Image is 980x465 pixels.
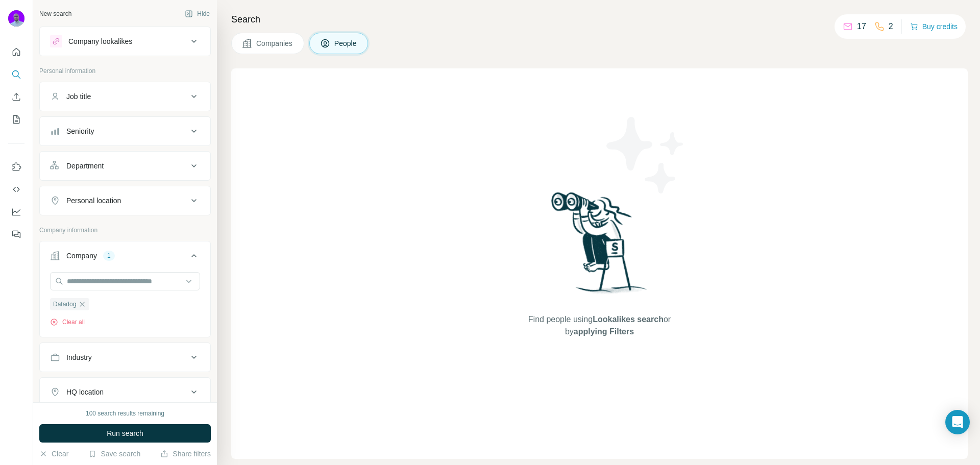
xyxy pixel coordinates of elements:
p: 2 [889,20,893,33]
div: 100 search results remaining [86,409,164,418]
button: HQ location [40,380,210,404]
button: Search [8,65,24,84]
img: Surfe Illustration - Stars [600,109,692,201]
button: Enrich CSV [8,88,24,106]
div: Industry [66,352,92,362]
button: Dashboard [8,203,24,221]
button: Company lookalikes [40,29,210,54]
span: Run search [107,428,143,438]
p: Company information [39,226,211,235]
div: Department [66,161,104,171]
span: People [334,38,358,48]
button: My lists [8,110,24,129]
div: Company lookalikes [68,36,132,46]
div: HQ location [66,387,104,397]
p: 17 [857,20,866,33]
button: Department [40,154,210,178]
div: 1 [103,251,115,260]
button: Personal location [40,188,210,213]
button: Use Surfe API [8,180,24,199]
span: Companies [256,38,293,48]
button: Share filters [160,449,211,459]
button: Save search [88,449,140,459]
span: Lookalikes search [593,315,664,324]
button: Job title [40,84,210,109]
button: Feedback [8,225,24,243]
div: New search [39,9,71,18]
button: Clear all [50,317,85,327]
h4: Search [231,12,968,27]
img: Avatar [8,10,24,27]
span: Datadog [53,300,76,309]
span: Find people using or by [518,313,681,338]
p: Personal information [39,66,211,76]
div: Open Intercom Messenger [945,410,970,434]
button: Seniority [40,119,210,143]
span: applying Filters [574,327,634,336]
button: Run search [39,424,211,443]
div: Seniority [66,126,94,136]
button: Company1 [40,243,210,272]
button: Buy credits [910,19,958,34]
button: Clear [39,449,68,459]
div: Job title [66,91,91,102]
div: Company [66,251,97,261]
button: Use Surfe on LinkedIn [8,158,24,176]
img: Surfe Illustration - Woman searching with binoculars [547,189,653,303]
button: Hide [178,6,217,21]
div: Personal location [66,195,121,206]
button: Industry [40,345,210,370]
button: Quick start [8,43,24,61]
